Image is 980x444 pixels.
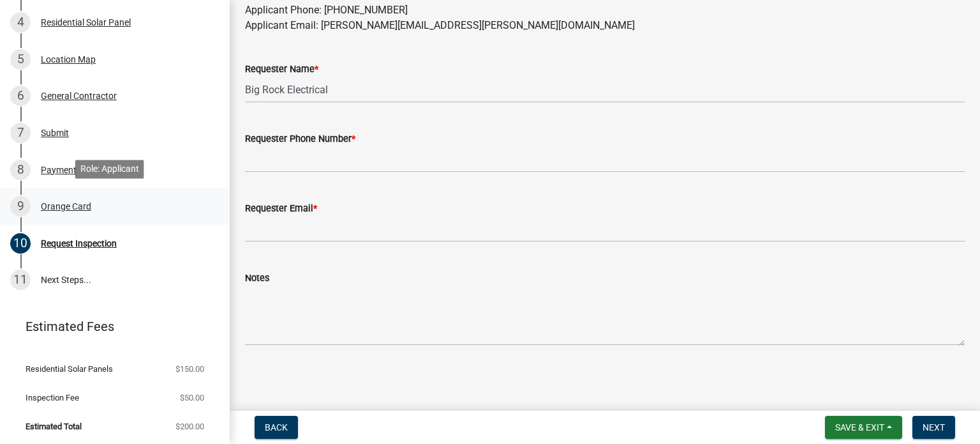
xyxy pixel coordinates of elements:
[41,165,77,174] div: Payment
[41,91,117,100] div: General Contractor
[10,12,31,33] div: 4
[10,160,31,180] div: 8
[255,416,298,439] button: Back
[75,160,144,178] div: Role: Applicant
[923,422,945,433] span: Next
[10,270,31,290] div: 11
[835,422,884,433] span: Save & Exit
[175,365,204,373] span: $150.00
[245,204,317,213] label: Requester Email
[265,422,288,433] span: Back
[180,394,204,402] span: $50.00
[41,128,69,137] div: Submit
[912,416,955,439] button: Next
[10,86,31,106] div: 6
[175,422,204,431] span: $200.00
[41,239,117,248] div: Request Inspection
[245,135,355,144] label: Requester Phone Number
[245,65,318,74] label: Requester Name
[10,196,31,217] div: 9
[41,202,91,211] div: Orange Card
[10,314,209,339] a: Estimated Fees
[825,416,902,439] button: Save & Exit
[26,365,113,373] span: Residential Solar Panels
[41,55,96,64] div: Location Map
[10,233,31,254] div: 10
[26,422,82,431] span: Estimated Total
[26,394,79,402] span: Inspection Fee
[245,274,269,283] label: Notes
[41,18,131,27] div: Residential Solar Panel
[10,123,31,143] div: 7
[10,49,31,70] div: 5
